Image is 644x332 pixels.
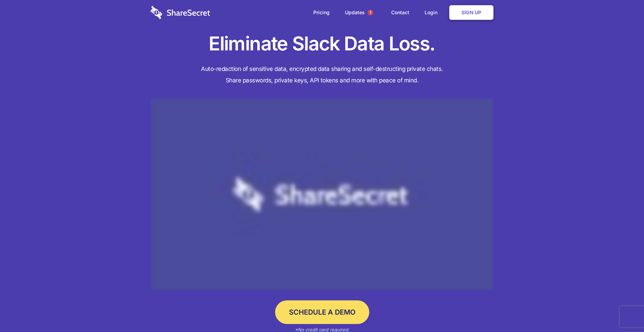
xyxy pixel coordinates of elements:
a: Sign Up [449,5,493,20]
a: Schedule a Demo [275,300,369,324]
img: logo-wordmark-white-trans-d4663122ce5f474addd5e946df7df03e33cb6a1c49d2221995e7729f52c070b2.svg [151,6,210,19]
h1: Eliminate Slack Data Loss. [151,31,493,56]
a: Pricing [306,2,337,23]
a: Contact [384,2,416,23]
h4: Auto-redaction of sensitive data, encrypted data sharing and self-destructing private chats. Shar... [151,63,493,86]
span: 1 [368,10,373,15]
a: Login [418,2,448,23]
